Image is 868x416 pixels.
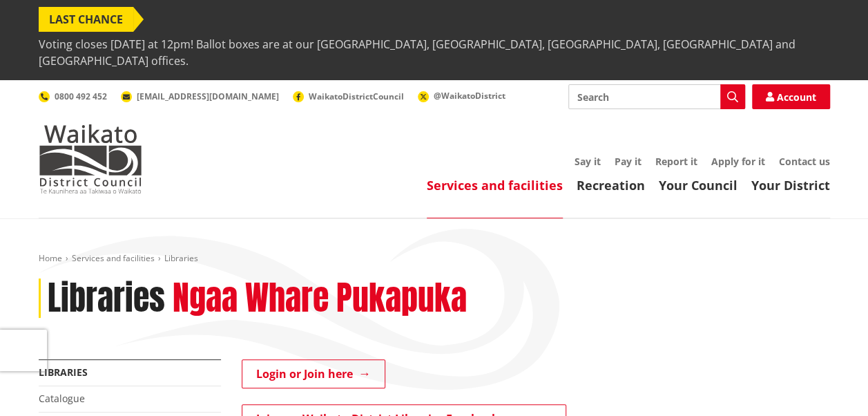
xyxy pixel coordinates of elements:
[418,90,505,102] a: @WaikatoDistrict
[779,155,830,168] a: Contact us
[752,84,830,109] a: Account
[309,91,404,102] span: WaikatoDistrictCouncil
[434,90,505,102] span: @WaikatoDistrict
[121,91,279,102] a: [EMAIL_ADDRESS][DOMAIN_NAME]
[711,155,765,168] a: Apply for it
[173,278,467,319] h2: Ngaa Whare Pukapuka
[39,392,85,405] a: Catalogue
[427,177,563,193] a: Services and facilities
[164,252,198,264] span: Libraries
[39,7,133,32] span: LAST CHANCE
[293,91,404,102] a: WaikatoDistrictCouncil
[39,252,62,264] a: Home
[659,177,737,193] a: Your Council
[72,252,155,264] a: Services and facilities
[242,359,385,388] a: Login or Join here
[39,32,830,73] span: Voting closes [DATE] at 12pm! Ballot boxes are at our [GEOGRAPHIC_DATA], [GEOGRAPHIC_DATA], [GEOG...
[55,91,107,102] span: 0800 492 452
[48,278,165,319] h1: Libraries
[804,358,854,408] iframe: Messenger Launcher
[39,253,830,265] nav: breadcrumb
[137,91,279,102] span: [EMAIL_ADDRESS][DOMAIN_NAME]
[39,366,88,379] a: Libraries
[39,91,107,102] a: 0800 492 452
[615,155,642,168] a: Pay it
[39,124,142,193] img: Waikato District Council - Te Kaunihera aa Takiwaa o Waikato
[577,177,645,193] a: Recreation
[655,155,697,168] a: Report it
[575,155,601,168] a: Say it
[568,84,745,109] input: Search input
[751,177,830,193] a: Your District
